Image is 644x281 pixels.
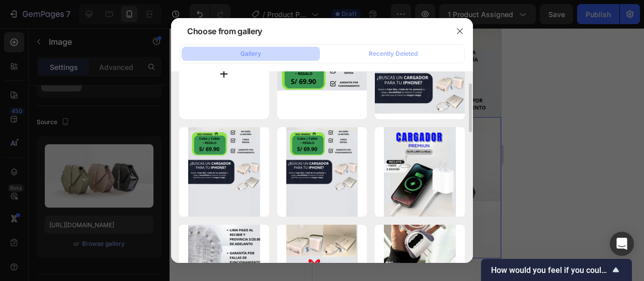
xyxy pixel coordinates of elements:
[324,47,462,61] button: Recently Deleted
[240,49,261,58] div: Gallery
[13,75,34,84] div: Image
[491,264,622,276] button: Show survey - How would you feel if you could no longer use GemPages?
[182,47,320,61] button: Gallery
[384,127,456,217] img: image
[610,232,634,256] div: Open Intercom Messenger
[375,35,465,114] img: image
[491,265,610,275] span: How would you feel if you could no longer use GemPages?
[187,25,262,37] div: Choose from gallery
[286,127,358,217] img: image
[188,127,260,217] img: image
[369,49,418,58] div: Recently Deleted
[277,58,367,90] img: image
